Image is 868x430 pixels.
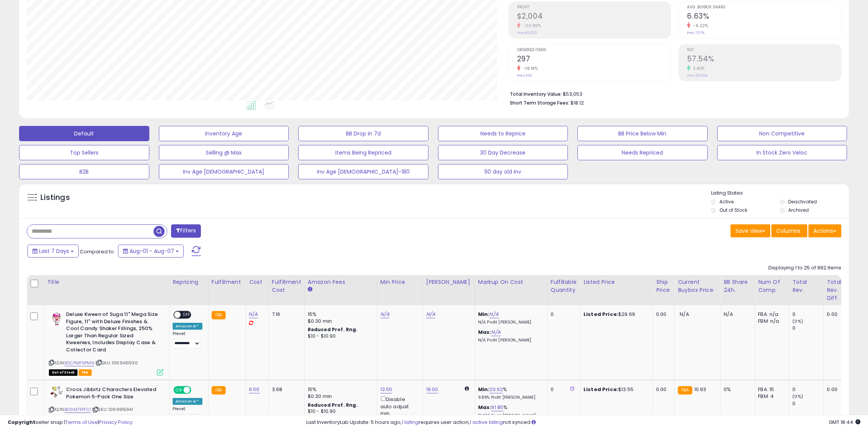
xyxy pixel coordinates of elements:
h2: 57.54% [687,55,841,65]
small: (0%) [792,393,803,399]
div: Total Rev. Diff. [827,278,847,302]
a: 13.55 [380,386,393,393]
div: FBA: n/a [758,311,783,318]
button: Aug-01 - Aug-07 [118,245,184,258]
b: Listed Price: [584,386,618,393]
h2: $2,004 [517,12,671,22]
span: ON [174,387,184,393]
button: Selling @ Max [159,145,289,160]
li: $53,053 [510,89,836,98]
label: Deactivated [788,198,817,205]
span: Compared to: [80,248,115,255]
div: 0 [792,400,823,407]
button: Inv Age [DEMOGRAPHIC_DATA]-180 [298,164,428,179]
b: Listed Price: [584,311,618,318]
div: Amazon AI * [173,323,202,330]
button: 90 day old inv [438,164,568,179]
span: FBA [79,369,92,376]
div: $13.55 [584,386,647,393]
b: Crocs Jibbitz Characters Elevated Pokemon 5-Pack One Size [66,386,159,402]
button: Needs Repriced [577,145,708,160]
span: Aug-01 - Aug-07 [129,247,174,255]
div: [PERSON_NAME] [426,278,472,286]
span: Ordered Items [517,48,671,52]
b: Max: [478,329,491,336]
a: 6.50 [249,386,260,393]
div: Amazon AI * [173,398,202,405]
a: 1 listing [402,419,419,426]
p: Listing States: [711,190,849,197]
div: 0.00 [827,386,845,393]
small: Prev: 7.07% [687,31,705,35]
button: 30 Day Decrease [438,145,568,160]
a: 91.85 [491,404,503,411]
span: Profit [517,5,671,10]
th: The percentage added to the cost of goods (COGS) that forms the calculator for Min & Max prices. [475,275,547,305]
div: 0.00 [656,386,669,393]
div: Ship Price [656,278,671,294]
button: BB Drop in 7d [298,126,428,141]
button: Columns [771,224,807,237]
b: Short Term Storage Fees: [510,100,569,106]
div: Displaying 1 to 25 of 992 items [768,264,841,272]
small: FBA [678,386,692,395]
span: OFF [181,312,193,318]
a: N/A [249,311,258,318]
button: Top Sellers [19,145,149,160]
div: 15% [308,386,371,393]
small: FBA [212,386,226,395]
div: Title [47,278,166,286]
label: Active [719,198,734,205]
button: Items Being Repriced [298,145,428,160]
img: 315OsjERbjL._SL40_.jpg [49,386,64,398]
div: FBA: 15 [758,386,783,393]
div: 0 [792,311,823,318]
button: B2B [19,164,149,179]
div: % [478,404,541,418]
button: Last 7 Days [27,245,79,258]
button: BB Price Below Min [577,126,708,141]
small: (0%) [792,318,803,324]
b: Deluxe Kween of Suga 11" Mega Size Figure, 11" with Deluxe Finishes & Cool Candy Shaker Fillings,... [66,311,159,355]
div: Num of Comp. [758,278,786,294]
span: 2025-08-15 18:44 GMT [829,419,860,426]
span: ROI [687,48,841,52]
a: 19.00 [426,386,438,393]
small: Prev: $2,535 [517,31,537,35]
div: N/A [724,311,749,318]
div: $29.69 [584,311,647,318]
a: N/A [426,311,435,318]
div: 15% [308,311,371,318]
a: Terms of Use [65,419,98,426]
span: Last 7 Days [39,247,69,255]
a: 1 active listing [470,419,503,426]
div: Markup on Cost [478,278,544,286]
div: Fulfillment Cost [272,278,301,294]
button: Save View [731,224,770,237]
div: Total Rev. [792,278,820,294]
div: seller snap | | [8,419,133,426]
small: -6.22% [690,23,708,29]
div: ASIN: [49,311,163,375]
span: $18.12 [571,99,584,106]
div: Fulfillable Quantity [551,278,577,294]
div: Min Price [380,278,420,286]
b: Reduced Prof. Rng. [308,402,358,408]
div: $0.30 min [308,393,371,400]
b: Min: [478,311,490,318]
span: OFF [190,387,202,393]
div: FBM: 4 [758,393,783,400]
b: Reduced Prof. Rng. [308,326,358,333]
span: 10.93 [694,386,706,393]
div: Preset: [173,406,202,424]
div: 7.16 [272,311,299,318]
p: 9.89% Profit [PERSON_NAME] [478,395,541,400]
small: Prev: 363 [517,73,532,78]
b: Max: [478,404,491,411]
span: | SKU: 1069915941 [92,406,133,412]
div: BB Share 24h. [724,278,752,294]
h2: 6.63% [687,12,841,22]
strong: Copyright [8,419,36,426]
button: Filters [171,224,201,238]
div: Amazon Fees [308,278,374,286]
